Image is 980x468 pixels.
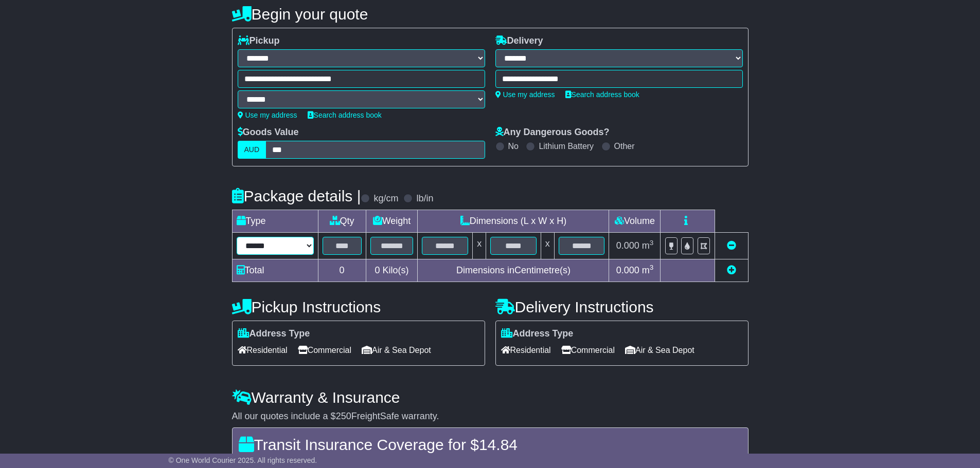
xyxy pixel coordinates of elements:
[238,111,297,119] a: Use my address
[232,389,749,406] h4: Warranty & Insurance
[473,233,486,259] td: x
[495,298,749,315] h4: Delivery Instructions
[539,141,594,151] label: Lithium Battery
[508,141,519,151] label: No
[495,35,543,47] label: Delivery
[318,210,366,233] td: Qty
[561,342,615,358] span: Commercial
[308,111,382,119] a: Search address book
[616,265,639,275] span: 0.000
[418,259,609,282] td: Dimensions in Centimetre(s)
[642,240,654,251] span: m
[616,240,639,251] span: 0.000
[650,264,654,271] sup: 3
[232,298,485,315] h4: Pickup Instructions
[238,127,299,138] label: Goods Value
[366,259,418,282] td: Kilo(s)
[495,90,555,99] a: Use my address
[565,90,639,99] a: Search address book
[362,342,431,358] span: Air & Sea Depot
[238,342,288,358] span: Residential
[501,328,574,340] label: Address Type
[232,411,749,422] div: All our quotes include a $ FreightSafe warranty.
[232,210,318,233] td: Type
[239,436,742,453] h4: Transit Insurance Coverage for $
[238,141,266,159] label: AUD
[232,6,749,23] h4: Begin your quote
[501,342,551,358] span: Residential
[650,239,654,247] sup: 3
[366,210,418,233] td: Weight
[418,210,609,233] td: Dimensions (L x W x H)
[642,265,654,275] span: m
[336,411,351,421] span: 250
[416,193,433,204] label: lb/in
[373,193,398,204] label: kg/cm
[232,259,318,282] td: Total
[375,265,380,275] span: 0
[625,342,694,358] span: Air & Sea Depot
[614,141,635,151] label: Other
[169,456,317,464] span: © One World Courier 2025. All rights reserved.
[318,259,366,282] td: 0
[232,188,361,204] h4: Package details |
[727,265,736,275] a: Add new item
[727,240,736,251] a: Remove this item
[238,328,310,340] label: Address Type
[238,35,280,47] label: Pickup
[298,342,351,358] span: Commercial
[609,210,661,233] td: Volume
[479,436,518,453] span: 14.84
[495,127,610,138] label: Any Dangerous Goods?
[541,233,554,259] td: x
